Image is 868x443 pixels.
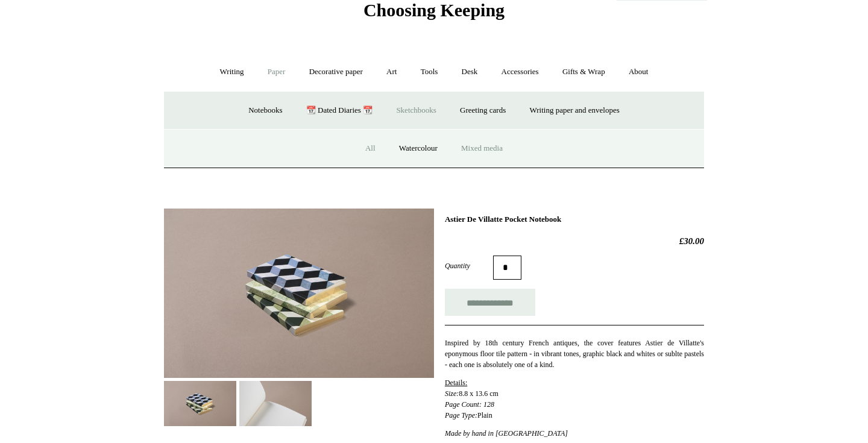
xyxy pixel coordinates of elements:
[445,215,704,224] h1: Astier De Villatte Pocket Notebook
[491,56,550,88] a: Accessories
[209,56,255,88] a: Writing
[477,411,492,419] span: Plain
[552,56,616,88] a: Gifts & Wrap
[445,338,704,370] p: Inspired by 18th century French antiques, the cover features Astier de Villatte's eponymous floor...
[618,56,659,88] a: About
[459,389,498,398] span: 8.8 x 13.6 cm
[445,260,493,271] label: Quantity
[363,10,505,18] a: Choosing Keeping
[164,381,236,426] img: Astier De Villatte Pocket Notebook
[445,236,704,247] h2: £30.00
[385,95,447,127] a: Sketchbooks
[354,133,386,165] a: All
[445,400,494,409] em: Page Count: 128
[388,133,448,165] a: Watercolour
[410,56,449,88] a: Tools
[164,209,434,378] img: Astier De Villatte Pocket Notebook
[445,389,459,398] em: Size:
[239,381,312,426] img: Astier De Villatte Pocket Notebook
[257,56,297,88] a: Paper
[449,95,517,127] a: Greeting cards
[445,429,568,438] em: Made by hand in [GEOGRAPHIC_DATA]
[519,95,631,127] a: Writing paper and envelopes
[445,411,477,419] em: Page Type:
[298,56,374,88] a: Decorative paper
[451,56,489,88] a: Desk
[376,56,407,88] a: Art
[295,95,383,127] a: 📆 Dated Diaries 📆
[450,133,514,165] a: Mixed media
[237,95,293,127] a: Notebooks
[445,379,467,387] span: Details:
